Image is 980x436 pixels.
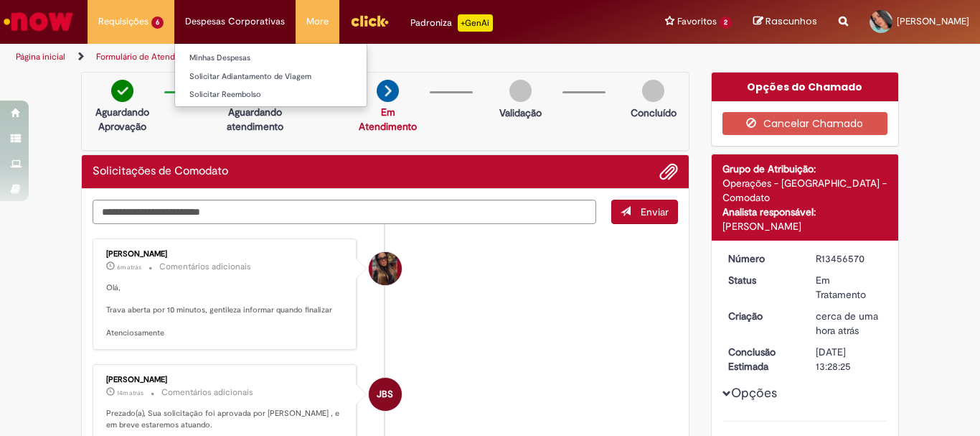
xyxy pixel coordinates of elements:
[816,345,882,374] div: [DATE] 13:28:25
[185,14,285,29] span: Despesas Corporativas
[359,106,417,133] a: Em Atendimento
[897,15,969,27] span: [PERSON_NAME]
[722,112,888,135] button: Cancelar Chamado
[117,389,143,397] time: 28/08/2025 11:28:25
[712,73,899,101] div: Opções do Chamado
[106,282,345,339] p: Olá, Trava aberta por 10 minutos, gentileza informar quando finalizar Atenciosamente
[220,105,290,134] p: Aguardando atendimento
[175,87,367,103] a: Solicitar Reembolso
[93,200,596,224] textarea: Digite sua mensagem aqui...
[106,376,345,384] div: [PERSON_NAME]
[11,44,643,70] ul: Trilhas de página
[88,105,157,134] p: Aguardando Aprovação
[753,15,817,29] a: Rascunhos
[765,14,817,28] span: Rascunhos
[717,309,806,323] dt: Criação
[106,408,345,430] p: Prezado(a), Sua solicitação foi aprovada por [PERSON_NAME] , e em breve estaremos atuando.
[350,10,389,32] img: click_logo_yellow_360x200.png
[816,310,878,337] time: 28/08/2025 10:15:28
[611,200,678,224] button: Enviar
[111,80,133,102] img: check-circle-green.png
[722,176,888,205] div: Operações - [GEOGRAPHIC_DATA] - Comodato
[659,162,678,181] button: Adicionar anexos
[642,80,664,102] img: img-circle-grey.png
[96,51,202,62] a: Formulário de Atendimento
[410,14,493,32] div: Padroniza
[717,251,806,266] dt: Número
[722,219,888,233] div: [PERSON_NAME]
[720,17,732,29] span: 2
[159,261,251,273] small: Comentários adicionais
[175,50,367,66] a: Minhas Despesas
[306,14,329,29] span: More
[377,377,393,412] span: JBS
[509,80,532,102] img: img-circle-grey.png
[175,69,367,85] a: Solicitar Adiantamento de Viagem
[174,43,367,107] ul: Despesas Corporativas
[717,273,806,287] dt: Status
[117,263,141,272] time: 28/08/2025 11:35:44
[16,51,65,62] a: Página inicial
[717,345,806,374] dt: Conclusão Estimada
[117,389,143,397] span: 14m atrás
[93,165,228,178] h2: Solicitações de Comodato Histórico de tíquete
[677,14,717,29] span: Favoritos
[98,14,149,29] span: Requisições
[816,273,882,302] div: Em Tratamento
[641,205,669,218] span: Enviar
[458,14,493,32] p: +GenAi
[499,106,542,120] p: Validação
[161,386,253,399] small: Comentários adicionais
[816,310,878,337] span: cerca de uma hora atrás
[816,309,882,338] div: 28/08/2025 10:15:28
[1,7,75,36] img: ServiceNow
[106,250,345,259] div: [PERSON_NAME]
[631,106,677,120] p: Concluído
[722,205,888,219] div: Analista responsável:
[377,80,399,102] img: arrow-next.png
[117,263,141,272] span: 6m atrás
[816,251,882,266] div: R13456570
[722,162,888,176] div: Grupo de Atribuição:
[151,17,164,29] span: 6
[369,378,402,411] div: Jacqueline Batista Shiota
[369,252,402,285] div: Desiree da Silva Germano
